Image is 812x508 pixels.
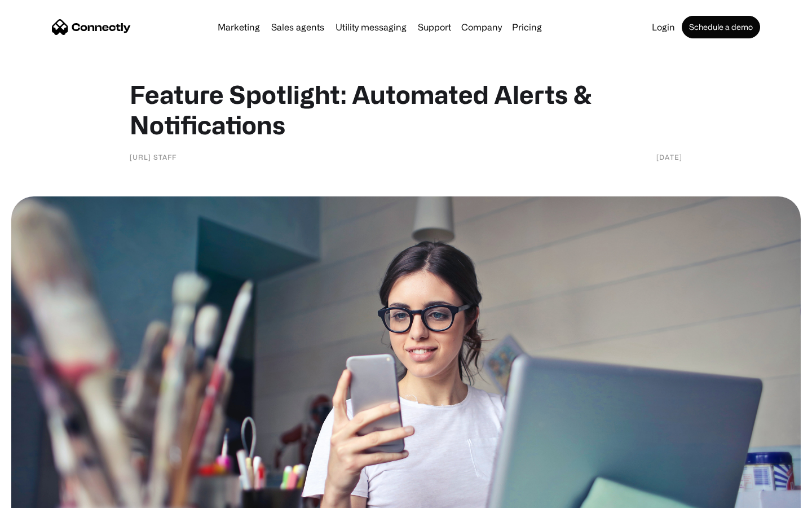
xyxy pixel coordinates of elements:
a: Utility messaging [331,23,411,32]
a: Sales agents [267,23,329,32]
a: Support [413,23,456,32]
a: Login [647,23,679,32]
ul: Language list [23,488,68,504]
div: [URL] staff [130,151,176,163]
aside: Language selected: English [11,488,68,504]
h1: Feature Spotlight: Automated Alerts & Notifications [130,79,682,140]
a: Pricing [507,23,546,32]
div: Company [461,19,502,35]
a: Marketing [213,23,264,32]
div: [DATE] [656,151,682,163]
a: Schedule a demo [682,16,760,38]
